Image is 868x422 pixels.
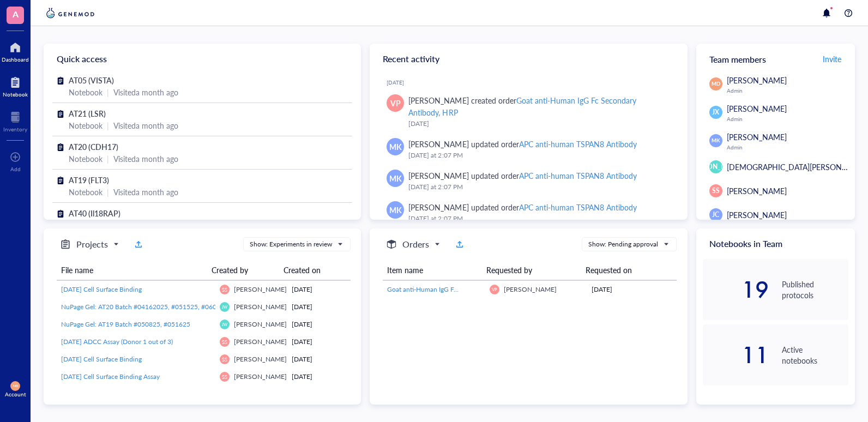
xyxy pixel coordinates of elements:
a: Notebook [3,74,28,98]
a: MK[PERSON_NAME] updated orderAPC anti-human TSPAN8 Antibody[DATE] at 2:07 PM [378,197,678,228]
a: MK[PERSON_NAME] updated orderAPC anti-human TSPAN8 Antibody[DATE] at 2:07 PM [378,165,678,197]
a: Inventory [3,108,27,132]
span: MK [712,137,720,144]
div: APC anti-human TSPAN8 Antibody [519,170,637,181]
span: JX [712,107,719,117]
span: SS [222,374,227,380]
button: Invite [822,50,842,68]
span: [PERSON_NAME] [234,337,287,346]
div: [DATE] [408,118,670,129]
div: [DATE] at 2:07 PM [408,182,670,192]
div: Notebooks in Team [696,228,855,259]
div: Notebook [69,86,103,98]
div: APC anti-human TSPAN8 Antibody [519,202,637,213]
h5: Projects [76,238,108,251]
div: | [107,86,109,98]
th: Created by [207,260,279,280]
a: MK[PERSON_NAME] updated orderAPC anti-human TSPAN8 Antibody[DATE] at 2:07 PM [378,134,678,165]
span: Invite [823,53,841,64]
span: AT05 (VISTA) [69,75,114,86]
div: Published protocols [782,279,848,300]
a: Goat anti-Human IgG Fc Secondary Antibody, HRP [387,285,480,294]
span: [PERSON_NAME] [234,354,287,364]
span: [PERSON_NAME] [727,103,787,114]
span: MK [389,172,402,184]
div: Goat anti-Human IgG Fc Secondary Antibody, HRP [408,95,636,118]
a: [DATE] Cell Surface Binding [61,354,211,364]
span: VP [492,287,497,292]
div: Active notebooks [782,344,848,366]
div: [DATE] [292,354,346,364]
div: Show: Experiments in review [250,239,332,249]
div: | [107,186,109,198]
img: genemod-logo [44,7,97,20]
span: SS [222,357,227,363]
div: Admin [727,87,848,94]
a: NuPage Gel: AT19 Batch #050825, #051625 [61,319,211,329]
div: Visited a month ago [113,119,178,131]
span: MK [389,141,402,153]
div: Inventory [3,126,27,132]
div: Visited a month ago [113,186,178,198]
div: Admin [727,144,848,150]
span: SS [222,287,227,293]
div: Visited a month ago [113,86,178,98]
span: AT20 (CDH17) [69,141,118,152]
span: [PERSON_NAME] [689,162,742,172]
div: Dashboard [2,56,29,63]
div: Show: Pending approval [588,239,658,249]
span: JW [222,322,227,327]
div: | [107,153,109,165]
div: [DATE] [387,79,678,86]
div: Add [10,166,21,172]
div: [DATE] [292,285,346,294]
span: AT40 (Il18RAP) [69,208,120,219]
div: [DATE] [592,285,673,294]
a: [DATE] ADCC Assay (Donor 1 out of 3) [61,337,211,347]
div: [PERSON_NAME] updated order [408,138,637,150]
div: Notebook [3,91,28,98]
span: SS [712,186,720,196]
span: AT21 (LSR) [69,108,106,119]
span: MD [13,384,18,388]
span: [PERSON_NAME] [234,319,287,329]
th: File name [57,260,207,280]
span: Goat anti-Human IgG Fc Secondary Antibody, HRP [387,285,534,294]
span: [PERSON_NAME] [234,372,287,381]
th: Requested on [581,260,668,280]
div: [PERSON_NAME] updated order [408,201,637,213]
div: [DATE] [292,337,346,347]
span: [PERSON_NAME] [727,131,787,142]
div: Recent activity [370,44,687,74]
div: 19 [703,281,769,298]
span: AT19 (FLT3) [69,174,109,185]
a: [DATE] Cell Surface Binding Assay [61,372,211,382]
div: Notebook [69,119,103,131]
a: [DATE] Cell Surface Binding [61,285,211,294]
div: Quick access [44,44,361,74]
div: APC anti-human TSPAN8 Antibody [519,138,637,149]
div: 11 [703,346,769,364]
span: [PERSON_NAME] [234,302,287,311]
div: Notebook [69,186,103,198]
span: [PERSON_NAME] [234,285,287,294]
div: | [107,119,109,131]
div: [PERSON_NAME] updated order [408,170,637,182]
a: NuPage Gel: AT20 Batch #04162025, #051525, #060325 [61,302,211,312]
div: Notebook [69,153,103,165]
span: [PERSON_NAME] [727,185,787,196]
div: [DATE] [292,319,346,329]
div: Account [5,391,26,397]
th: Item name [383,260,482,280]
th: Created on [279,260,342,280]
span: MD [712,80,720,88]
div: Visited a month ago [113,153,178,165]
div: [PERSON_NAME] created order [408,94,670,118]
span: A [13,7,19,21]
